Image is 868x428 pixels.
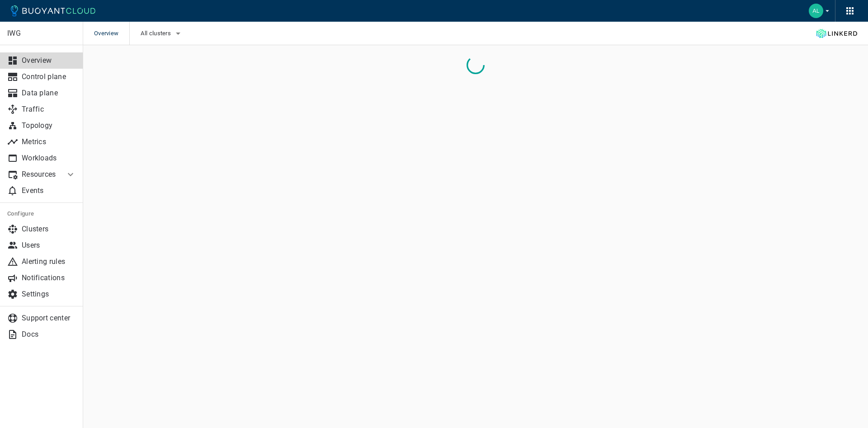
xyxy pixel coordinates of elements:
p: Support center [22,314,76,323]
p: Control plane [22,72,76,81]
p: Metrics [22,137,76,146]
p: Docs [22,330,76,339]
span: All clusters [141,30,173,37]
p: Notifications [22,273,76,282]
h5: Configure [7,210,76,217]
button: All clusters [141,27,184,40]
p: Clusters [22,225,76,234]
p: Alerting rules [22,257,76,266]
p: Workloads [22,154,76,163]
p: Data plane [22,89,76,98]
img: Almir Handabaka [809,4,823,18]
p: IWG [7,29,75,38]
p: Events [22,186,76,195]
p: Overview [22,56,76,65]
p: Traffic [22,105,76,114]
p: Topology [22,121,76,130]
p: Resources [22,170,58,179]
span: Overview [94,22,129,45]
p: Settings [22,290,76,299]
p: Users [22,241,76,250]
